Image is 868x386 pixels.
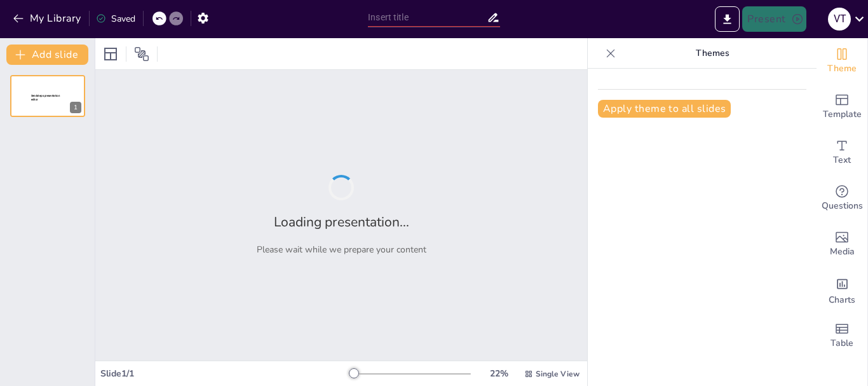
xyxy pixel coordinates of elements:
[257,244,426,256] p: Please wait while we prepare your content
[827,62,857,76] span: Theme
[817,313,867,359] div: Add a table
[817,38,867,84] div: Change the overall theme
[536,369,580,379] span: Single View
[134,46,149,62] span: Position
[831,336,853,350] span: Table
[817,221,867,267] div: Add images, graphics, shapes or video
[828,8,851,31] div: V T
[100,368,349,380] div: Slide 1 / 1
[742,6,806,32] button: Present
[822,199,863,213] span: Questions
[829,293,855,307] span: Charts
[484,368,514,380] div: 22 %
[70,102,81,113] div: 1
[621,38,804,69] p: Themes
[817,84,867,130] div: Add ready made slides
[817,130,867,176] div: Add text boxes
[368,8,487,27] input: Insert title
[6,45,88,65] button: Add slide
[817,267,867,313] div: Add charts and graphs
[274,213,409,231] h2: Loading presentation...
[100,44,121,64] div: Layout
[715,6,740,32] button: Export to PowerPoint
[817,176,867,221] div: Get real-time input from your audience
[10,8,86,29] button: My Library
[830,245,855,259] span: Media
[833,153,851,167] span: Text
[823,107,862,121] span: Template
[828,6,851,32] button: V T
[10,75,85,117] div: 1
[96,13,135,25] div: Saved
[598,100,731,118] button: Apply theme to all slides
[31,94,60,101] span: Sendsteps presentation editor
